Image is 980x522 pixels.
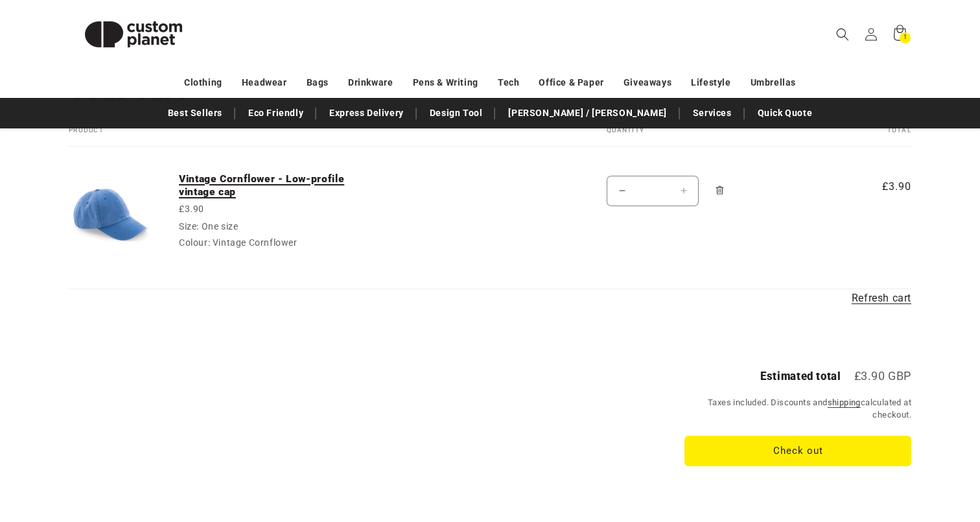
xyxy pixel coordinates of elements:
[539,71,603,94] a: Office & Paper
[213,237,297,248] dd: Vintage Cornflower
[348,71,393,94] a: Drinkware
[179,237,210,248] dt: Colour:
[69,172,153,257] img: Low-profile vintage cap
[202,221,239,231] dd: One size
[161,102,229,125] a: Best Sellers
[760,371,841,382] h2: Estimated total
[904,32,907,43] span: 1
[242,71,287,94] a: Headwear
[423,102,489,125] a: Design Tool
[684,436,911,466] button: Check out
[574,126,824,147] th: Quantity
[184,71,222,94] a: Clothing
[708,172,731,209] a: Remove Vintage Cornflower - Low-profile vintage cap - One size / Vintage Cornflower
[828,20,857,49] summary: Search
[684,396,911,421] small: Taxes included. Discounts and calculated at checkout.
[636,176,669,206] input: Quantity for Vintage Cornflower - Low-profile vintage cap
[69,126,574,147] th: Product
[824,126,911,147] th: Total
[850,179,911,195] span: £3.90
[751,71,796,94] a: Umbrellas
[179,221,199,231] dt: Size:
[498,71,519,94] a: Tech
[915,460,980,522] iframe: Chat Widget
[413,71,478,94] a: Pens & Writing
[179,202,373,216] div: £3.90
[686,102,738,125] a: Services
[828,397,861,407] a: shipping
[854,370,911,382] p: £3.90 GBP
[502,102,673,125] a: [PERSON_NAME] / [PERSON_NAME]
[323,102,410,125] a: Express Delivery
[179,172,373,199] a: Vintage Cornflower - Low-profile vintage cap
[69,5,198,64] img: Custom Planet
[624,71,671,94] a: Giveaways
[852,289,911,308] a: Refresh cart
[691,71,730,94] a: Lifestyle
[242,102,310,125] a: Eco Friendly
[307,71,329,94] a: Bags
[751,102,819,125] a: Quick Quote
